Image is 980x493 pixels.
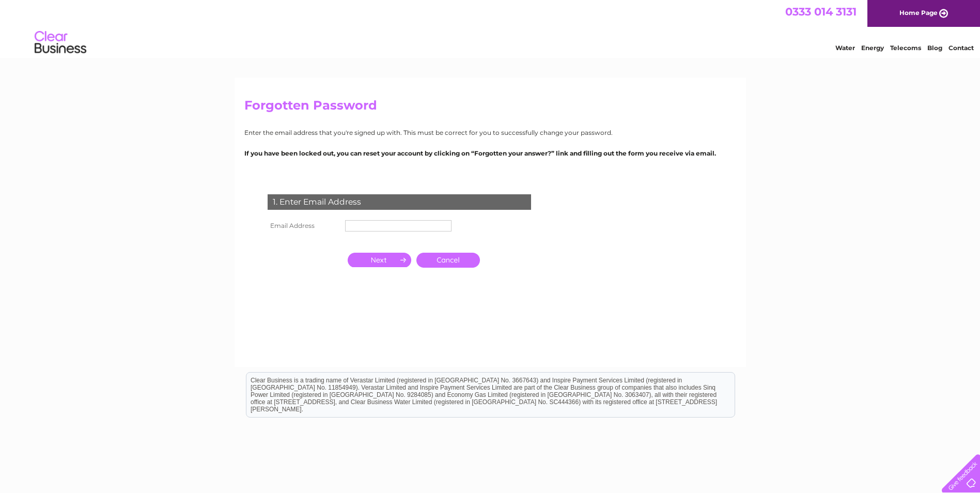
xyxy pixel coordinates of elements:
a: 0333 014 3131 [785,5,857,18]
h2: Forgotten Password [244,98,736,118]
a: Water [835,44,855,52]
a: Telecoms [890,44,921,52]
a: Energy [861,44,884,52]
th: Email Address [265,218,343,234]
div: Clear Business is a trading name of Verastar Limited (registered in [GEOGRAPHIC_DATA] No. 3667643... [246,6,735,50]
p: Enter the email address that you're signed up with. This must be correct for you to successfully ... [244,128,736,137]
a: Contact [948,44,974,52]
a: Cancel [416,253,480,268]
a: Blog [927,44,942,52]
div: 1. Enter Email Address [268,194,531,210]
img: logo.png [34,27,87,58]
p: If you have been locked out, you can reset your account by clicking on “Forgotten your answer?” l... [244,148,736,158]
